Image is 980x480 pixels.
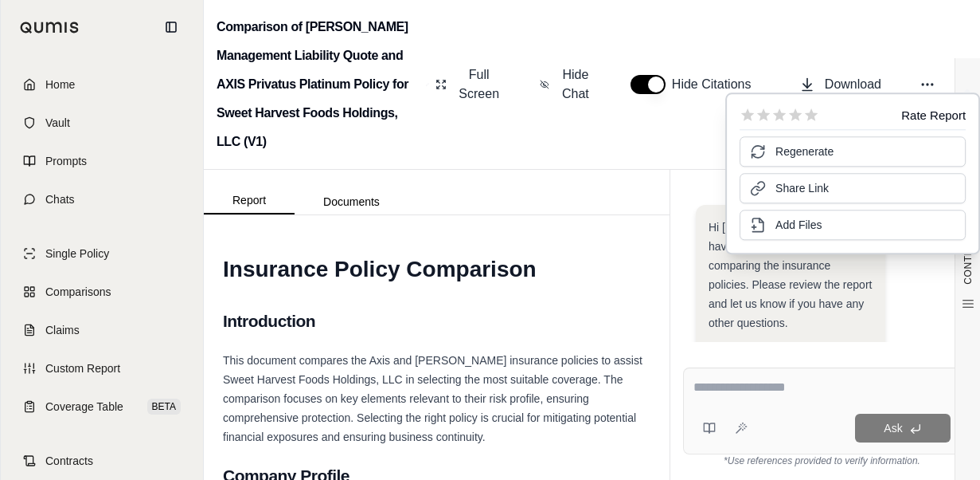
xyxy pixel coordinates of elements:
span: Contracts [45,453,93,469]
button: Full Screen [429,59,508,110]
h2: Comparison of [PERSON_NAME] Management Liability Quote and AXIS Privatus Platinum Policy for Swee... [217,13,420,156]
span: Hide Citations [672,75,761,94]
button: Documents [295,189,408,214]
span: Full Screen [456,65,502,104]
button: Add Files [740,210,966,240]
h1: Insurance Policy Comparison [223,247,650,292]
span: Comparisons [45,284,111,300]
span: Download [825,75,881,94]
span: CONTENTS [962,228,974,285]
a: Comparisons [10,274,193,309]
a: Prompts [10,144,193,179]
div: *Use references provided to verify information. [683,454,961,467]
a: Chats [10,182,193,217]
div: Rate Report [901,109,966,121]
h2: Introduction [223,305,650,338]
span: BETA [147,399,181,415]
button: Share Link [740,173,966,203]
span: Prompts [45,153,87,169]
span: Share Link [775,180,829,196]
button: Hide Chat [533,59,599,110]
a: Contracts [10,443,193,478]
span: This document compares the Axis and [PERSON_NAME] insurance policies to assist Sweet Harvest Food... [223,354,642,443]
button: Report [204,187,295,214]
span: Home [45,77,75,92]
span: Hide Chat [559,65,592,104]
a: Coverage TableBETA [10,389,193,424]
button: Collapse sidebar [158,14,184,40]
span: Custom Report [45,360,120,376]
span: Regenerate [775,144,834,159]
a: Vault [10,105,193,140]
a: Custom Report [10,351,193,386]
span: Chats [45,191,75,207]
button: Download [793,69,888,100]
span: Hi [PERSON_NAME] 👋 - We have generated a report comparing the insurance policies. Please review t... [709,221,872,329]
a: Home [10,67,193,102]
button: Ask [855,414,951,443]
span: Ask [884,422,902,435]
a: Claims [10,313,193,348]
img: Qumis Logo [20,22,80,33]
span: Claims [45,322,80,338]
span: Vault [45,115,70,131]
button: Regenerate [740,136,966,167]
span: Single Policy [45,246,109,262]
span: Add Files [775,217,822,233]
span: Coverage Table [45,399,123,415]
a: Single Policy [10,236,193,271]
